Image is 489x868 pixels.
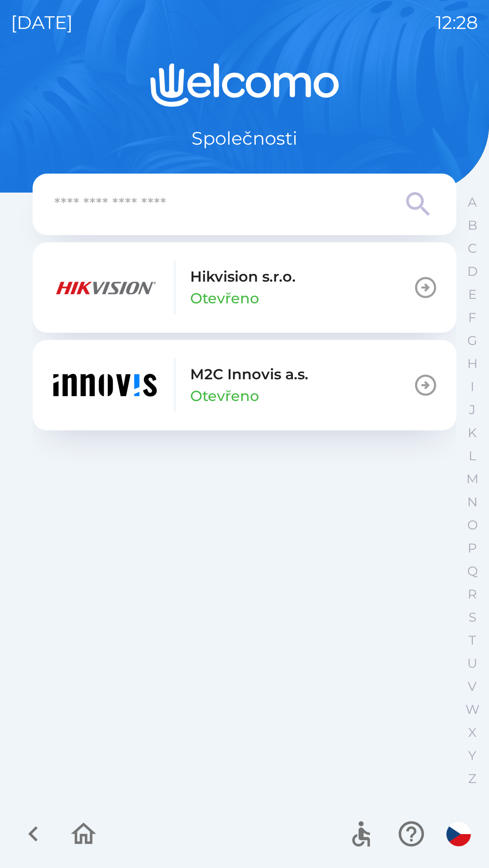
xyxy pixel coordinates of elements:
[461,306,484,329] button: F
[461,398,484,421] button: J
[190,288,259,309] p: Otevřeno
[468,217,477,233] p: B
[461,191,484,214] button: A
[467,264,478,279] p: D
[468,586,477,602] p: R
[461,444,484,467] button: L
[461,698,484,721] button: W
[190,385,259,407] p: Otevřeno
[461,375,484,398] button: I
[470,379,474,395] p: I
[468,241,477,256] p: C
[467,563,478,579] p: Q
[461,491,484,514] button: N
[461,629,484,652] button: T
[461,744,484,767] button: Y
[467,333,477,349] p: G
[436,9,478,36] p: 12:28
[51,358,159,412] img: c42423d4-3517-4601-b1c4-80ea61f5d08a.png
[33,340,456,430] button: M2C Innovis a.s.Otevřeno
[190,266,296,288] p: Hikvision s.r.o.
[468,310,476,325] p: F
[468,425,477,441] p: K
[461,652,484,675] button: U
[461,421,484,444] button: K
[468,194,477,210] p: A
[51,260,159,315] img: b01956f5-af48-444b-9fcc-483460bef81e.png
[461,537,484,560] button: P
[461,214,484,237] button: B
[190,363,308,385] p: M2C Innovis a.s.
[461,237,484,260] button: C
[468,540,477,556] p: P
[468,748,476,764] p: Y
[467,517,478,533] p: O
[461,329,484,352] button: G
[192,125,297,152] p: Společnosti
[33,63,456,107] img: Logo
[466,471,479,487] p: M
[469,402,475,418] p: J
[461,767,484,790] button: Z
[467,494,478,510] p: N
[461,260,484,283] button: D
[461,467,484,491] button: M
[461,283,484,306] button: E
[469,609,476,625] p: S
[467,356,478,372] p: H
[461,583,484,606] button: R
[468,725,476,741] p: X
[467,656,477,671] p: U
[465,702,479,717] p: W
[461,721,484,744] button: X
[468,287,477,302] p: E
[11,9,73,36] p: [DATE]
[33,242,456,333] button: Hikvision s.r.o.Otevřeno
[461,560,484,583] button: Q
[468,771,476,787] p: Z
[468,679,477,694] p: V
[469,448,476,464] p: L
[461,675,484,698] button: V
[446,822,471,846] img: cs flag
[469,632,476,648] p: T
[461,352,484,375] button: H
[461,606,484,629] button: S
[461,514,484,537] button: O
